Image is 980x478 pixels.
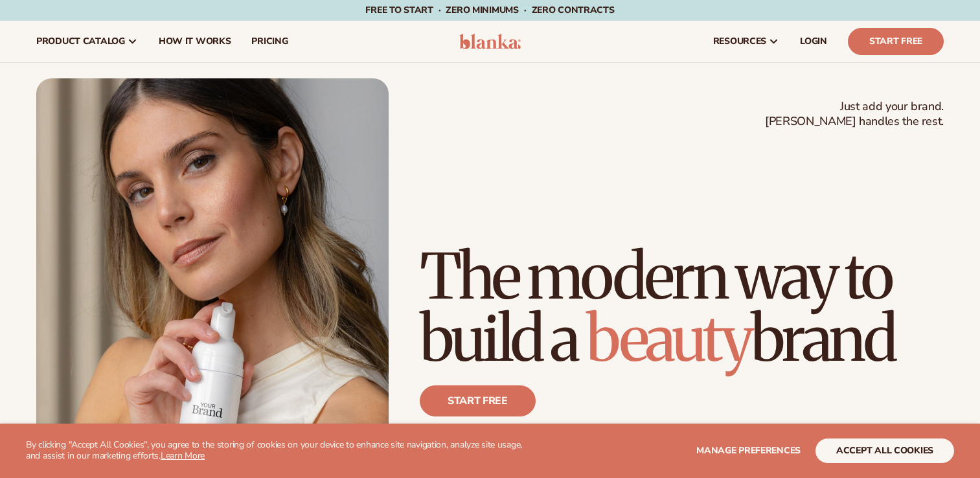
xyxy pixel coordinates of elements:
[815,438,954,463] button: accept all cookies
[26,440,532,462] p: By clicking "Accept All Cookies", you agree to the storing of cookies on your device to enhance s...
[800,36,827,47] span: LOGIN
[420,385,536,416] a: Start free
[790,21,838,62] a: LOGIN
[241,21,298,62] a: pricing
[696,444,801,457] span: Manage preferences
[148,21,242,62] a: How It Works
[365,4,614,16] span: Free to start · ZERO minimums · ZERO contracts
[848,28,944,55] a: Start Free
[420,245,944,370] h1: The modern way to build a brand
[713,36,766,47] span: resources
[251,36,288,47] span: pricing
[765,99,944,130] span: Just add your brand. [PERSON_NAME] handles the rest.
[696,438,801,463] button: Manage preferences
[161,450,205,462] a: Learn More
[459,34,521,49] img: logo
[159,36,231,47] span: How It Works
[586,300,751,378] span: beauty
[36,36,125,47] span: product catalog
[703,21,790,62] a: resources
[26,21,148,62] a: product catalog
